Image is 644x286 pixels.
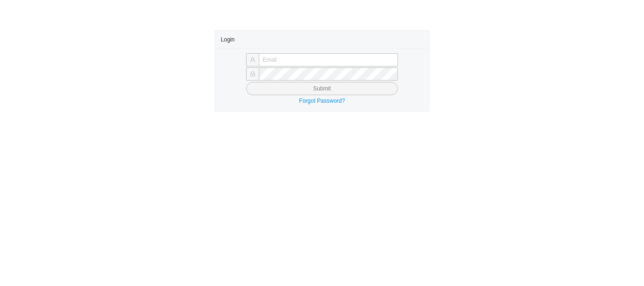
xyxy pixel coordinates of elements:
[250,57,256,63] span: user
[259,53,398,66] input: Email
[250,71,256,77] span: lock
[246,82,398,95] button: Submit
[221,31,423,48] div: Login
[299,98,345,104] a: Forgot Password?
